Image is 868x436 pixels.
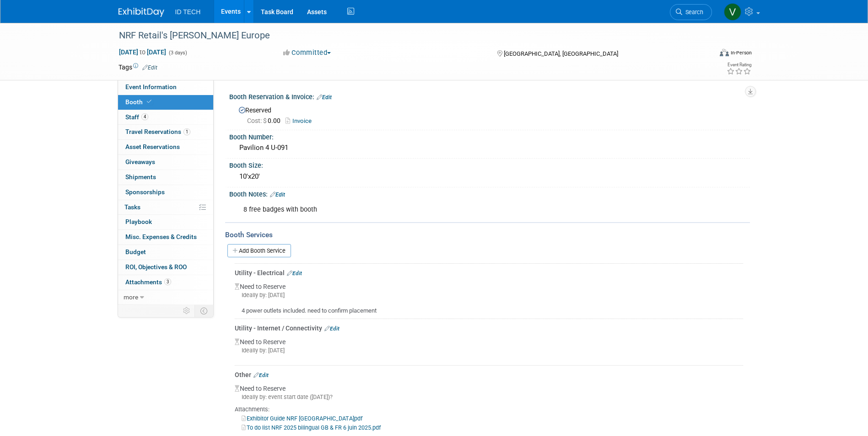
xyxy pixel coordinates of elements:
div: Ideally by: [DATE] [235,346,743,355]
a: Travel Reservations1 [118,125,213,139]
span: Shipments [125,173,156,181]
div: Booth Number: [229,130,750,142]
div: Booth Notes: [229,187,750,199]
div: Pavilion 4 U-091 [236,141,743,155]
span: Booth [125,98,153,106]
div: Need to Reserve [235,277,743,315]
td: Toggle Event Tabs [194,305,213,317]
span: Budget [125,248,146,255]
i: Booth reservation complete [147,99,151,104]
span: (3 days) [168,50,187,56]
span: 3 [164,278,171,285]
img: Format-Inperson.png [720,49,729,56]
a: Attachments3 [118,275,213,290]
a: Event Information [118,80,213,95]
a: Tasks [118,200,213,215]
span: [DATE] [DATE] [119,48,167,56]
div: Need to Reserve [235,333,743,362]
span: more [124,293,138,301]
div: Reserved [236,103,743,126]
div: 4 power outlets included. need to confirm placement [235,299,743,315]
span: Attachments [125,278,171,286]
div: Event Rating [727,63,751,67]
img: Victoria Henzon [724,3,741,21]
div: Booth Reservation & Invoice: [229,90,750,102]
a: Edit [324,325,340,332]
span: Giveaways [125,158,155,165]
a: Edit [142,64,157,71]
a: Shipments [118,170,213,185]
span: [GEOGRAPHIC_DATA], [GEOGRAPHIC_DATA] [504,50,618,57]
button: Committed [280,48,334,58]
a: more [118,290,213,305]
span: Sponsorships [125,188,165,196]
span: ROI, Objectives & ROO [125,263,187,271]
a: Booth [118,95,213,110]
div: 10'x20' [236,170,743,184]
td: Personalize Event Tab Strip [179,305,195,317]
a: Staff4 [118,110,213,125]
span: Asset Reservations [125,143,180,150]
div: Other [235,370,743,379]
div: NRF Retail's [PERSON_NAME] Europe [116,27,698,44]
span: ID TECH [175,8,201,16]
span: Search [682,9,703,16]
a: Edit [253,372,269,378]
span: to [138,48,147,56]
td: Tags [119,63,157,72]
a: Giveaways [118,155,213,170]
span: 4 [141,113,148,120]
div: Booth Size: [229,159,750,170]
a: Sponsorships [118,185,213,200]
div: Ideally by: [DATE] [235,291,743,299]
span: 0.00 [247,117,284,124]
span: Travel Reservations [125,128,190,135]
a: To do list NRF 2025 bilingual GB & FR 6 juin 2025.pdf [242,424,381,431]
div: Utility - Internet / Connectivity [235,324,743,333]
div: Attachments: [235,405,743,414]
a: Asset Reservations [118,140,213,154]
div: Booth Services [225,230,750,240]
a: Edit [270,191,285,198]
a: Add Booth Service [227,244,291,257]
div: 8 free badges with booth [237,201,649,219]
a: ROI, Objectives & ROO [118,260,213,275]
span: Cost: $ [247,117,268,124]
span: Playbook [125,218,152,225]
span: Tasks [124,203,140,211]
span: 1 [183,128,190,135]
a: Search [670,4,712,20]
div: In-Person [730,49,752,56]
img: ExhibitDay [119,8,164,17]
span: Staff [125,113,148,121]
div: Ideally by: event start date ([DATE])? [235,393,743,401]
div: Event Format [658,48,752,61]
a: Misc. Expenses & Credits [118,230,213,245]
a: Edit [317,94,332,101]
a: Budget [118,245,213,260]
div: Utility - Electrical [235,268,743,277]
span: Event Information [125,83,177,90]
span: Misc. Expenses & Credits [125,233,197,240]
a: Invoice [286,117,316,124]
a: Exhibitor Guide NRF [GEOGRAPHIC_DATA]pdf [242,415,362,422]
a: Edit [287,270,302,276]
a: Playbook [118,215,213,229]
